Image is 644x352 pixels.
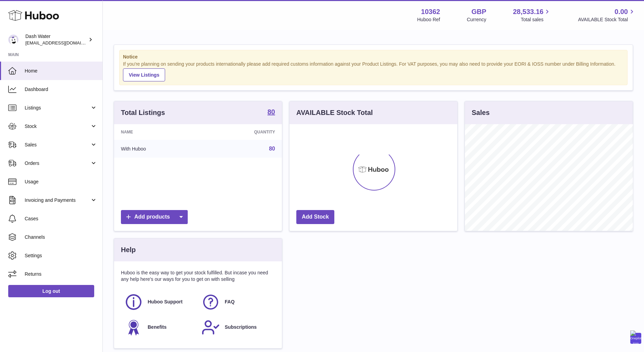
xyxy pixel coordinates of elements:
a: Add products [121,210,188,224]
h3: AVAILABLE Stock Total [296,108,373,117]
div: If you're planning on sending your products internationally please add required customs informati... [123,61,624,81]
div: Huboo Ref [417,16,440,23]
a: 28,533.16 Total sales [513,7,551,23]
div: Currency [467,16,486,23]
a: 0.00 AVAILABLE Stock Total [578,7,636,23]
th: Name [114,124,202,140]
span: Home [25,68,97,74]
span: Channels [25,234,97,240]
span: 28,533.16 [513,7,543,16]
th: Quantity [202,124,282,140]
a: View Listings [123,68,165,81]
td: With Huboo [114,140,202,158]
span: Stock [25,123,90,130]
a: Subscriptions [201,318,272,337]
span: Returns [25,271,97,277]
strong: 80 [268,108,275,115]
span: Settings [25,252,97,259]
span: Invoicing and Payments [25,197,90,204]
h3: Help [121,245,136,255]
span: Usage [25,179,97,185]
a: Log out [8,285,94,297]
span: Sales [25,142,90,148]
a: Huboo Support [124,293,195,311]
span: [EMAIL_ADDRESS][DOMAIN_NAME] [25,40,101,45]
a: 80 [269,146,275,152]
span: FAQ [225,299,235,305]
span: Huboo Support [148,299,183,305]
span: Listings [25,105,90,111]
span: Cases [25,216,97,222]
div: Dash Water [25,33,87,46]
a: Benefits [124,318,195,337]
span: AVAILABLE Stock Total [578,16,636,23]
span: 0.00 [615,7,628,16]
a: FAQ [201,293,272,311]
span: Orders [25,160,90,167]
p: Huboo is the easy way to get your stock fulfilled. But incase you need any help here's our ways f... [121,270,275,283]
img: bea@dash-water.com [8,35,18,45]
span: Benefits [148,324,166,330]
h3: Total Listings [121,108,165,117]
strong: Notice [123,54,624,60]
span: Subscriptions [225,324,257,330]
h3: Sales [472,108,490,117]
a: Add Stock [296,210,334,224]
a: 80 [268,108,275,117]
span: Total sales [521,16,551,23]
strong: 10362 [421,7,440,16]
span: Dashboard [25,86,97,93]
strong: GBP [471,7,486,16]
